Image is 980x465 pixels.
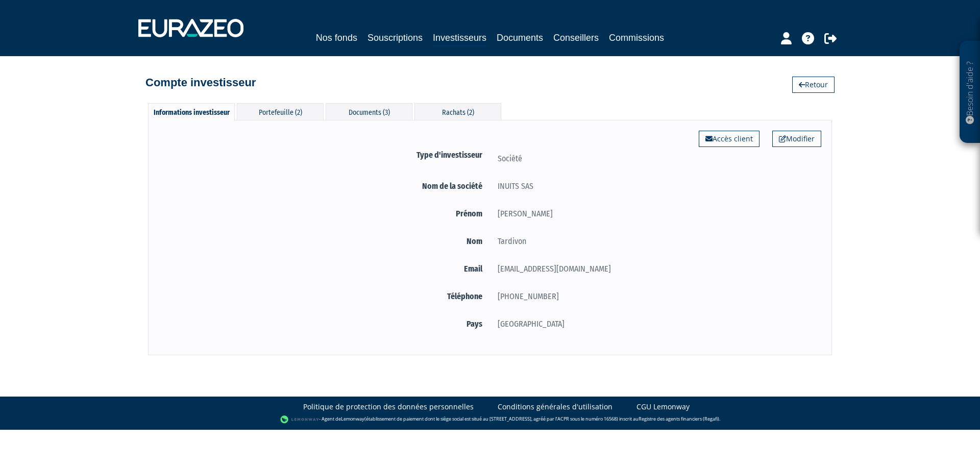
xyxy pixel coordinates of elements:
[326,103,412,120] div: Documents (3)
[367,31,423,45] a: Souscriptions
[237,103,324,120] div: Portefeuille (2)
[159,317,490,330] label: Pays
[10,414,970,425] div: - Agent de (établissement de paiement dont le siège social est situé au [STREET_ADDRESS], agréé p...
[490,262,821,275] div: [EMAIL_ADDRESS][DOMAIN_NAME]
[414,103,501,120] div: Rachats (2)
[280,414,320,425] img: logo-lemonway.png
[490,317,821,330] div: [GEOGRAPHIC_DATA]
[490,180,821,192] div: INUITS SAS
[490,152,821,165] div: Société
[490,207,821,220] div: [PERSON_NAME]
[772,131,821,147] a: Modifier
[636,402,690,412] a: CGU Lemonway
[497,31,543,45] a: Documents
[159,149,490,161] label: Type d'investisseur
[609,31,664,45] a: Commissions
[964,46,976,138] p: Besoin d'aide ?
[145,77,256,89] h4: Compte investisseur
[699,131,759,147] a: Accès client
[159,290,490,303] label: Téléphone
[159,180,490,192] label: Nom de la société
[433,31,486,46] a: Investisseurs
[316,31,357,45] a: Nos fonds
[498,402,612,412] a: Conditions générales d'utilisation
[148,103,235,120] div: Informations investisseur
[490,290,821,303] div: [PHONE_NUMBER]
[341,416,364,423] a: Lemonway
[303,402,474,412] a: Politique de protection des données personnelles
[159,207,490,220] label: Prénom
[159,262,490,275] label: Email
[138,19,243,37] img: 1732889491-logotype_eurazeo_blanc_rvb.png
[159,235,490,248] label: Nom
[639,416,719,423] a: Registre des agents financiers (Regafi)
[553,31,599,45] a: Conseillers
[490,235,821,248] div: Tardivon
[792,77,835,93] a: Retour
